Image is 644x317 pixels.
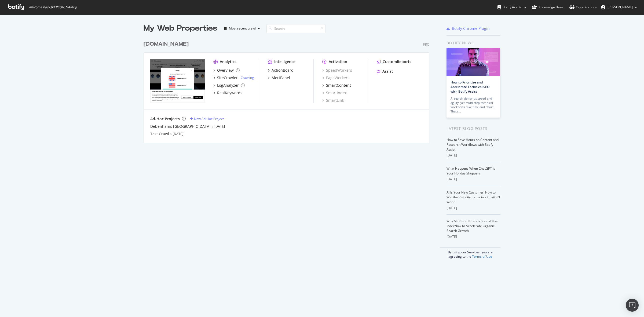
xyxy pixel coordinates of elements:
a: Botify Chrome Plugin [447,26,490,31]
a: AI Is Your New Customer: How to Win the Visibility Battle in a ChatGPT World [447,190,500,204]
button: [PERSON_NAME] [597,3,641,12]
div: SiteCrawler [217,75,238,81]
div: Analytics [220,59,236,64]
div: [DATE] [447,234,500,239]
div: Ad-Hoc Projects [150,116,180,122]
span: Welcome back, [PERSON_NAME] ! [28,5,77,9]
a: SmartLink [322,98,344,103]
div: Activation [329,59,347,64]
span: Zubair Kakuji [608,5,633,9]
input: Search [266,24,325,33]
div: Overview [217,68,234,73]
div: SmartContent [326,83,351,88]
div: - [239,75,254,80]
div: Pro [423,42,429,47]
div: By using our Services, you are agreeing to the [440,247,500,259]
a: CustomReports [377,59,411,64]
a: Terms of Use [472,254,492,259]
a: Crawling [241,75,254,80]
a: SpeedWorkers [322,68,352,73]
div: grid [144,34,434,143]
a: How to Prioritize and Accelerate Technical SEO with Botify Assist [451,80,489,94]
div: Botify news [447,40,500,46]
a: New Ad-Hoc Project [190,116,224,121]
div: Assist [382,69,393,74]
div: CustomReports [383,59,411,64]
a: [DATE] [173,132,183,136]
a: SmartContent [322,83,351,88]
div: Intelligence [274,59,295,64]
a: Assist [377,69,393,74]
a: [DOMAIN_NAME] [144,40,191,48]
a: SiteCrawler- Crawling [213,75,254,81]
img: debenhams.com [150,59,205,103]
div: Botify Academy [497,5,526,10]
div: Open Intercom Messenger [626,299,639,312]
a: [DATE] [214,124,225,129]
a: Debenhams [GEOGRAPHIC_DATA] [150,124,211,129]
img: How to Prioritize and Accelerate Technical SEO with Botify Assist [447,48,500,76]
div: RealKeywords [217,90,242,96]
a: AlertPanel [268,75,290,81]
div: New Ad-Hoc Project [194,116,224,121]
a: What Happens When ChatGPT Is Your Holiday Shopper? [447,166,495,176]
div: My Web Properties [144,23,217,34]
div: Latest Blog Posts [447,126,500,132]
div: [DATE] [447,177,500,182]
button: Most recent crawl [222,24,262,33]
div: LogAnalyzer [217,83,239,88]
div: Botify Chrome Plugin [452,26,490,31]
a: RealKeywords [213,90,242,96]
div: [DOMAIN_NAME] [144,40,189,48]
a: SmartIndex [322,90,347,96]
div: [DATE] [447,153,500,158]
div: ActionBoard [272,68,294,73]
a: ActionBoard [268,68,294,73]
div: [DATE] [447,206,500,210]
div: Most recent crawl [229,27,256,30]
a: Test Crawl [150,131,169,137]
a: PageWorkers [322,75,349,81]
a: How to Save Hours on Content and Research Workflows with Botify Assist [447,137,499,152]
a: LogAnalyzer [213,83,245,88]
div: Knowledge Base [532,5,563,10]
div: AI search demands speed and agility, yet multi-step technical workflows take time and effort. Tha... [451,96,496,114]
a: Why Mid-Sized Brands Should Use IndexNow to Accelerate Organic Search Growth [447,219,498,233]
div: Organizations [569,5,597,10]
a: Overview [213,68,240,73]
div: AlertPanel [272,75,290,81]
